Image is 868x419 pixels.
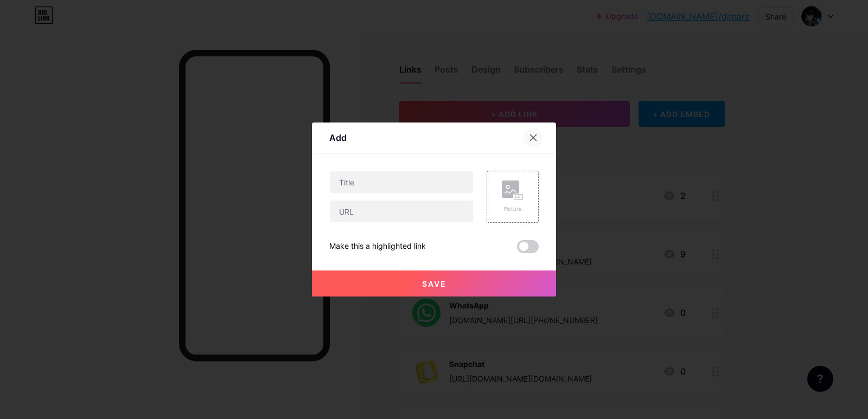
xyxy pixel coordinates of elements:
[330,171,473,193] input: Title
[330,201,473,222] input: URL
[329,240,426,253] div: Make this a highlighted link
[329,131,347,144] div: Add
[312,270,556,296] button: Save
[502,205,524,213] div: Picture
[422,279,446,288] span: Save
